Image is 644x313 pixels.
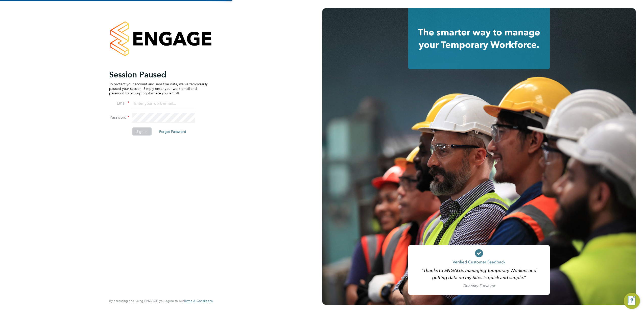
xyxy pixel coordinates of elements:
p: To protect your account and sensitive data, we've temporarily paused your session. Simply enter y... [109,81,208,95]
a: Terms & Conditions [184,299,213,303]
label: Password [109,115,129,120]
span: Terms & Conditions [184,299,213,303]
button: Sign In [132,127,152,135]
span: By accessing and using ENGAGE you agree to our [109,299,213,303]
h2: Session Paused [109,69,208,79]
label: Email [109,100,129,106]
button: Forgot Password [155,127,190,135]
button: Engage Resource Center [624,293,640,309]
input: Enter your work email... [132,99,195,108]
